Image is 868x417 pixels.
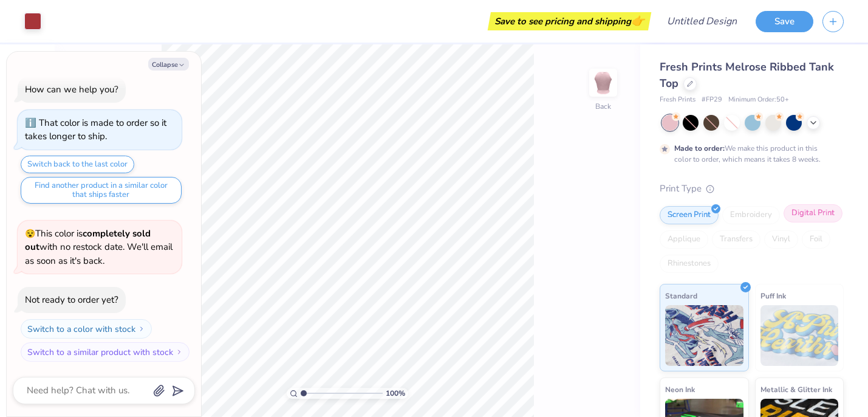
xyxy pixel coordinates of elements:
button: Switch to a color with stock [21,319,152,339]
input: Untitled Design [657,9,747,33]
span: Neon Ink [665,383,695,396]
div: Transfers [712,230,760,249]
div: Save to see pricing and shipping [491,12,648,30]
span: Standard [665,289,697,302]
span: Puff Ink [760,289,786,302]
div: Digital Print [784,204,842,222]
div: Foil [802,230,830,249]
span: 100 % [386,388,405,399]
div: Print Type [660,182,844,196]
button: Switch back to the last color [21,156,134,173]
button: Collapse [148,58,189,71]
strong: Made to order: [674,143,725,153]
div: Rhinestones [660,255,719,273]
button: Save [756,11,813,32]
span: 👉 [631,13,644,28]
span: Metallic & Glitter Ink [760,383,832,396]
button: Switch to a similar product with stock [21,342,190,362]
div: Screen Print [660,206,719,224]
img: Back [591,71,615,95]
div: We make this product in this color to order, which means it takes 8 weeks. [674,143,824,165]
img: Switch to a similar product with stock [176,348,183,356]
button: Find another product in a similar color that ships faster [21,177,182,204]
div: How can we help you? [25,83,118,95]
img: Puff Ink [760,305,839,366]
span: Minimum Order: 50 + [728,95,789,105]
span: Fresh Prints Melrose Ribbed Tank Top [660,60,834,91]
img: Standard [665,305,743,366]
div: Vinyl [764,230,798,249]
div: Back [595,101,611,112]
div: Not ready to order yet? [25,294,118,306]
span: Fresh Prints [660,95,695,105]
strong: completely sold out [25,227,151,253]
div: Embroidery [722,206,780,224]
span: # FP29 [702,95,722,105]
img: Switch to a color with stock [138,325,145,333]
div: That color is made to order so it takes longer to ship. [25,117,166,143]
div: Applique [660,230,708,249]
span: This color is with no restock date. We'll email as soon as it's back. [25,227,173,267]
span: 😵 [25,228,35,240]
